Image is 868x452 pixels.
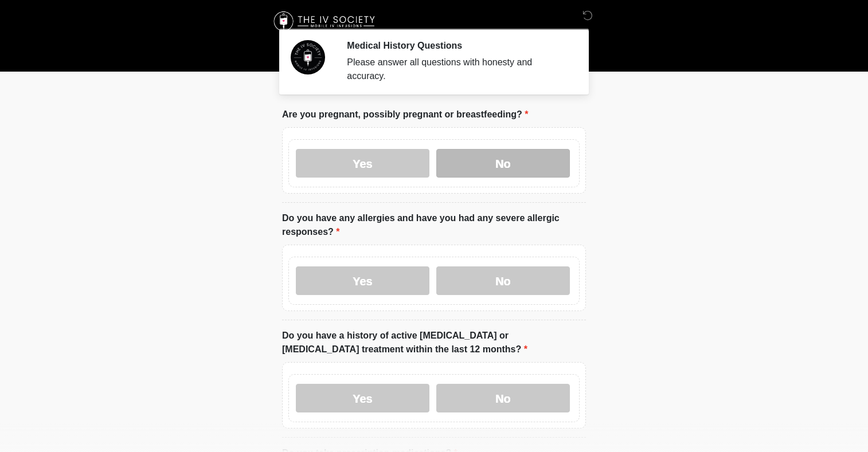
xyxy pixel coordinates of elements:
[296,266,429,295] label: Yes
[291,40,325,74] img: Agent Avatar
[296,384,429,412] label: Yes
[296,149,429,178] label: Yes
[347,56,569,83] div: Please answer all questions with honesty and accuracy.
[282,211,586,239] label: Do you have any allergies and have you had any severe allergic responses?
[282,108,528,121] label: Are you pregnant, possibly pregnant or breastfeeding?
[347,40,569,51] h2: Medical History Questions
[436,266,570,295] label: No
[282,329,586,356] label: Do you have a history of active [MEDICAL_DATA] or [MEDICAL_DATA] treatment within the last 12 mon...
[436,149,570,178] label: No
[271,9,380,34] img: The IV Society Logo
[436,384,570,412] label: No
